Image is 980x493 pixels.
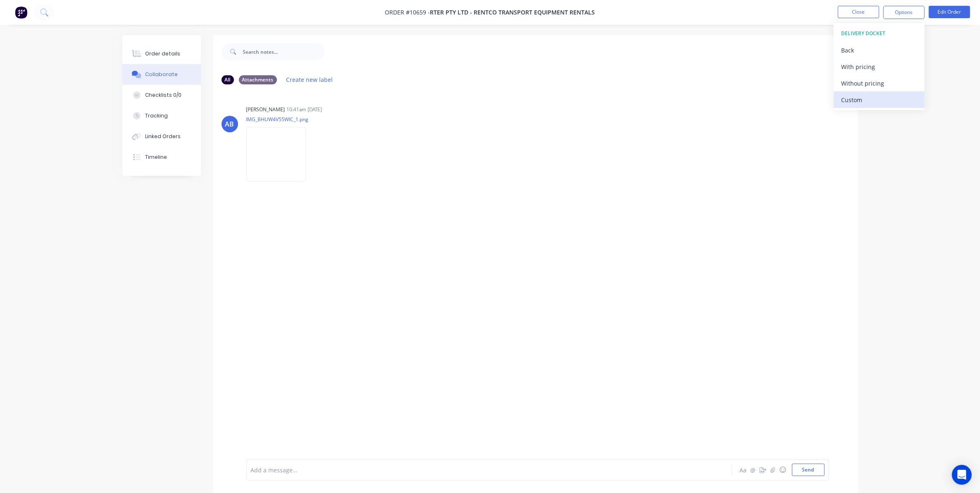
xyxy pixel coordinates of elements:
button: Edit Order [929,6,970,18]
div: Back [841,44,917,56]
button: Aa [738,465,748,475]
button: Back [834,42,925,58]
button: Tracking [122,105,201,126]
button: Create new label [282,74,337,85]
button: Linked Orders [122,126,201,147]
div: All [222,75,234,84]
div: Attachments [239,75,277,84]
div: Tracking [145,112,168,120]
div: With pricing [841,61,917,73]
div: AB [225,119,234,129]
button: Timeline [122,147,201,168]
div: Collaborate [145,71,178,78]
div: Checklists 0/0 [145,91,181,99]
button: DELIVERY DOCKET [834,25,925,42]
img: Factory [15,6,27,19]
button: Options [883,6,925,19]
input: Search notes... [243,43,325,60]
button: Without pricing [834,75,925,91]
span: Order #10659 - [385,9,430,17]
div: Custom [841,94,917,106]
span: RTER Pty Ltd - Rentco Transport Equipment Rentals [430,9,595,17]
div: Linked Orders [145,133,181,140]
button: ☺ [778,465,788,475]
button: Collaborate [122,64,201,85]
button: Send [792,464,825,476]
div: [PERSON_NAME] [246,106,285,113]
p: IMG_BHUW4V55WIC_1.png [246,116,314,123]
div: Open Intercom Messenger [952,465,972,485]
button: Checklists 0/0 [122,85,201,105]
div: 10:41am [DATE] [287,106,322,113]
button: Order details [122,43,201,64]
button: Close [838,6,879,18]
button: Custom [834,91,925,108]
button: @ [748,465,758,475]
button: With pricing [834,58,925,75]
div: Without pricing [841,77,917,89]
div: Timeline [145,153,167,161]
div: Order details [145,50,180,57]
div: DELIVERY DOCKET [841,28,917,39]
